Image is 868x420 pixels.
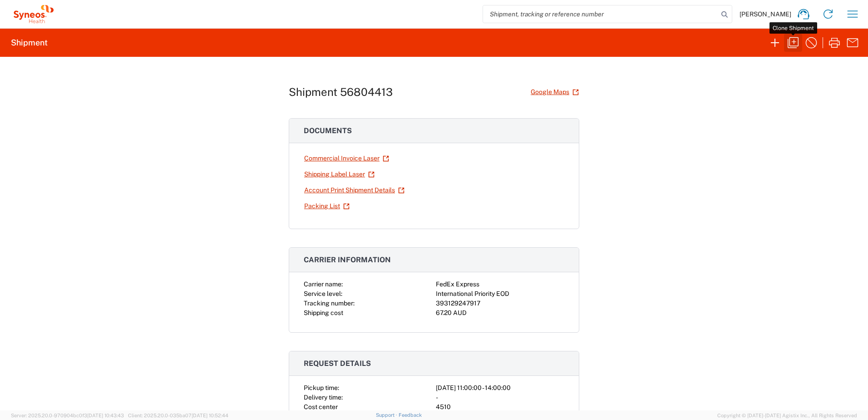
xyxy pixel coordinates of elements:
[376,412,399,418] a: Support
[128,413,228,418] span: Client: 2025.20.0-035ba07
[483,5,718,23] input: Shipment, tracking or reference number
[436,280,564,289] div: FedEx Express
[304,300,355,307] span: Tracking number:
[304,359,371,368] span: Request details
[304,166,375,182] a: Shipping Label Laser
[304,150,390,166] a: Commercial Invoice Laser
[192,413,228,418] span: [DATE] 10:52:44
[304,126,352,135] span: Documents
[436,308,564,318] div: 67.20 AUD
[304,384,339,391] span: Pickup time:
[304,309,343,316] span: Shipping cost
[436,393,564,402] div: -
[304,280,343,288] span: Carrier name:
[87,413,124,418] span: [DATE] 10:43:43
[436,289,564,299] div: International Priority EOD
[717,411,857,420] span: Copyright © [DATE]-[DATE] Agistix Inc., All Rights Reserved
[289,85,393,99] h1: Shipment 56804413
[304,290,342,297] span: Service level:
[11,413,124,418] span: Server: 2025.20.0-970904bc0f3
[530,84,579,100] a: Google Maps
[436,383,564,393] div: [DATE] 11:00:00 - 14:00:00
[304,255,391,264] span: Carrier information
[436,402,564,412] div: 4510
[304,394,343,401] span: Delivery time:
[740,10,791,18] span: [PERSON_NAME]
[304,182,405,198] a: Account Print Shipment Details
[304,198,350,214] a: Packing List
[11,37,48,48] h2: Shipment
[304,403,338,410] span: Cost center
[399,412,422,418] a: Feedback
[436,299,564,308] div: 393129247917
